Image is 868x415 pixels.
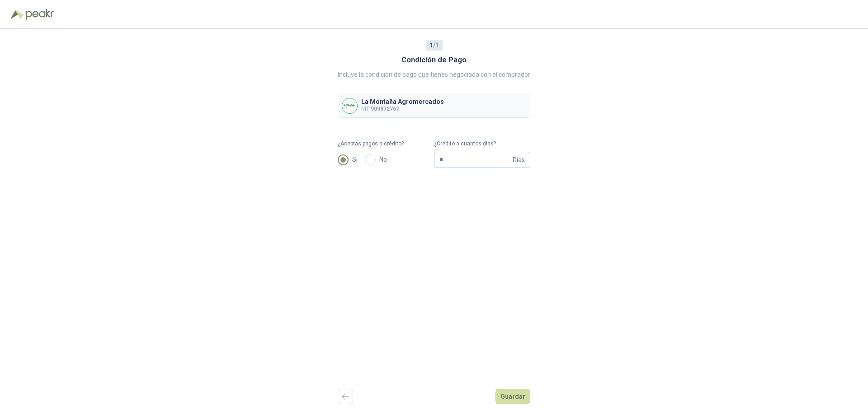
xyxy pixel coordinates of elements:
[338,70,530,79] p: Incluye la condición de pago que tienes negociada con el comprador
[338,140,434,148] label: ¿Aceptas pagos a crédito?
[495,389,530,404] button: Guardar
[401,54,467,66] h3: Condición de Pago
[434,140,530,148] label: ¿Crédito a cuantos días?
[429,42,433,49] b: 1
[513,152,525,168] span: Días
[429,40,439,50] span: / 1
[371,106,399,112] b: 900872767
[11,10,24,19] img: Logo
[361,98,444,105] p: La Montaña Agromercados
[25,9,54,20] img: Peakr
[376,154,391,164] span: No
[342,98,357,113] img: Company Logo
[361,105,444,113] p: NIT
[349,154,361,164] span: Si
